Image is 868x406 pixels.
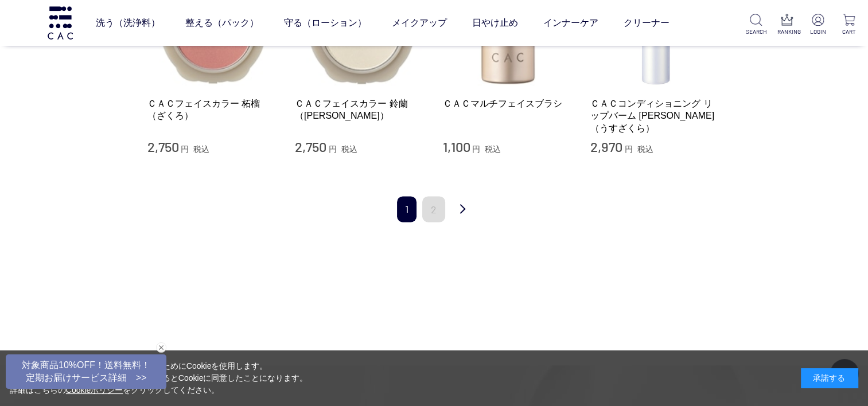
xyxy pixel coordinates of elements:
a: インナーケア [543,7,598,39]
a: 2 [422,196,445,222]
span: 1,100 [443,138,470,155]
a: 整える（パック） [185,7,258,39]
a: ＣＡＣコンディショニング リップバーム [PERSON_NAME]（うすざくら） [590,97,721,134]
img: logo [46,6,75,39]
span: 円 [181,145,189,154]
a: LOGIN [808,14,828,36]
span: 円 [625,145,633,154]
a: RANKING [777,14,797,36]
span: 1 [397,196,417,222]
a: SEARCH [746,14,766,36]
span: 税込 [485,145,501,154]
a: ＣＡＣフェイスカラー 柘榴（ざくろ） [147,97,278,122]
span: 税込 [637,145,653,154]
a: ＣＡＣマルチフェイスブラシ [443,97,574,110]
span: 税込 [341,145,357,154]
p: RANKING [777,28,797,36]
a: CART [839,14,859,36]
a: 次 [451,196,474,223]
a: メイクアップ [391,7,446,39]
span: 税込 [193,145,209,154]
div: 承諾する [801,368,858,388]
span: 2,750 [295,138,326,155]
a: 日やけ止め [472,7,517,39]
span: 円 [329,145,337,154]
a: 洗う（洗浄料） [95,7,159,39]
span: 2,750 [147,138,179,155]
a: ＣＡＣフェイスカラー 鈴蘭（[PERSON_NAME]） [295,97,426,122]
p: LOGIN [808,28,828,36]
span: 2,970 [590,138,622,155]
span: 円 [472,145,480,154]
a: 守る（ローション） [283,7,366,39]
p: SEARCH [746,28,766,36]
a: クリーナー [623,7,669,39]
p: CART [839,28,859,36]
